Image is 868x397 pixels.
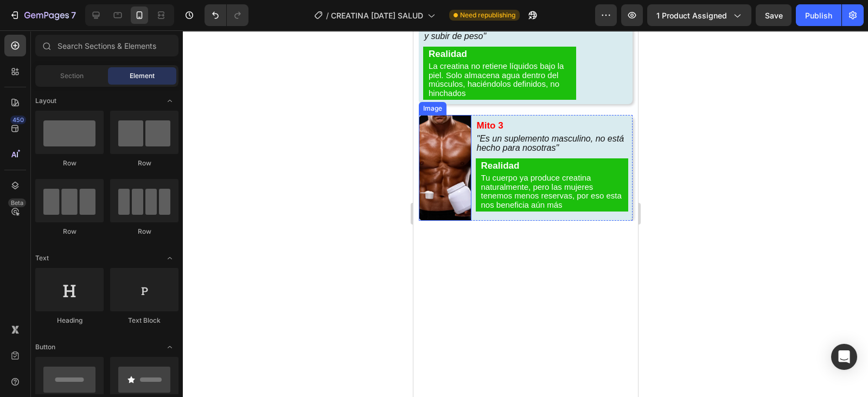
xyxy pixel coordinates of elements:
[331,10,423,21] span: CREATINA [DATE] SALUD
[326,10,329,21] span: /
[796,4,841,26] button: Publish
[35,96,56,106] span: Layout
[15,31,157,67] p: La creatina no retiene líquidos bajo la piel. Solo almacena agua dentro del músculos, haciéndolos...
[8,73,31,83] div: Image
[35,35,178,56] input: Search Sections & Elements
[60,71,84,81] span: Section
[63,90,214,101] p: Mito 3
[63,104,214,123] p: "Es un suplemento masculino, no está hecho para nosotras"
[71,9,76,22] p: 7
[15,18,157,29] p: Realidad
[110,316,178,325] div: Text Block
[35,316,104,325] div: Heading
[8,198,26,207] div: Beta
[35,342,55,352] span: Button
[656,10,727,21] span: 1 product assigned
[161,92,178,110] span: Toggle open
[4,4,81,26] button: 7
[161,249,178,267] span: Toggle open
[205,4,248,26] div: Undo/Redo
[110,227,178,236] div: Row
[35,158,104,168] div: Row
[130,71,155,81] span: Element
[765,11,783,20] span: Save
[647,4,751,26] button: 1 product assigned
[35,253,49,263] span: Text
[161,338,178,356] span: Toggle open
[35,227,104,236] div: Row
[460,10,515,20] span: Need republishing
[68,143,210,179] p: Tu cuerpo ya produce creatina naturalmente, pero las mujeres tenemos menos reservas, por eso esta...
[756,4,792,26] button: Save
[805,10,832,21] div: Publish
[5,85,58,190] img: image_demo.jpg
[413,30,638,397] iframe: Design area
[110,158,178,168] div: Row
[68,130,210,141] p: Realidad
[10,116,26,124] div: 450
[831,344,857,370] div: Open Intercom Messenger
